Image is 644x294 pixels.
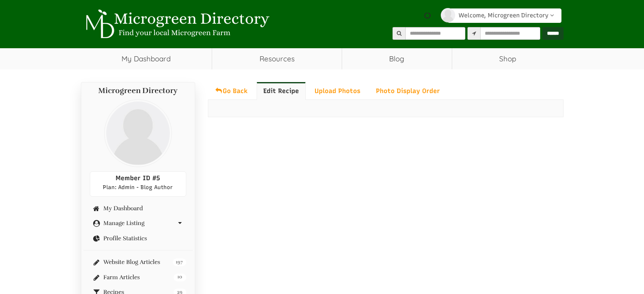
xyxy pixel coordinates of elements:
[342,48,452,69] a: Blog
[90,205,186,212] a: My Dashboard
[90,259,186,265] a: 197 Website Blog Articles
[81,9,271,39] img: Microgreen Directory
[452,48,564,69] a: Shop
[212,48,342,69] a: Resources
[448,8,561,23] a: Welcome, Microgreen Directory
[173,258,186,266] span: 197
[90,235,186,242] a: Profile Statistics
[81,48,212,69] a: My Dashboard
[174,274,186,281] span: 10
[90,87,186,95] h4: Microgreen Directory
[257,82,306,100] a: Edit Recipe
[308,82,367,100] a: Upload Photos
[208,82,254,100] a: Go Back
[103,184,173,190] span: Plan: Admin - Blog Author
[104,99,172,167] img: profile-profile-holder.png
[90,274,186,280] a: 10 Farm Articles
[441,8,455,22] img: profile-profile-holder.png
[90,220,186,226] a: Manage Listing
[369,82,447,100] a: Photo Display Order
[116,174,160,182] span: Member ID #5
